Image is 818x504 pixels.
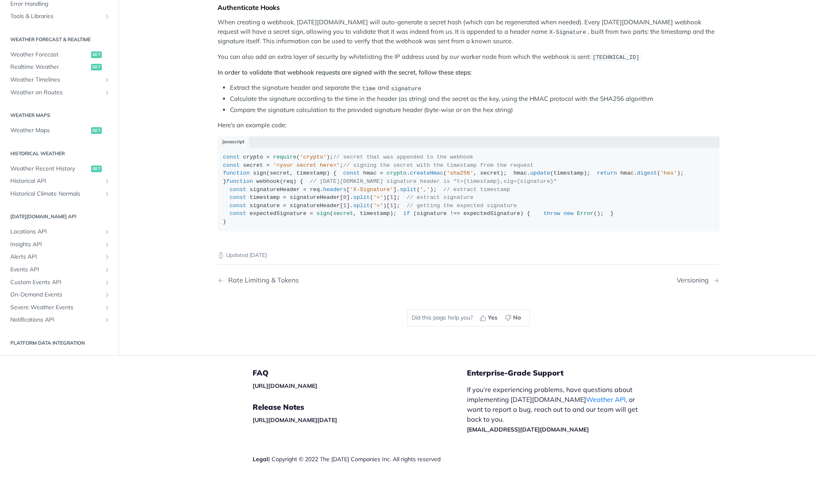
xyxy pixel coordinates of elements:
[597,170,617,176] span: return
[296,170,326,176] span: timestamp
[502,312,525,324] button: No
[104,178,110,184] button: Show subpages for Historical API
[91,165,102,172] span: get
[104,317,110,323] button: Show subpages for Notifications API
[443,187,510,193] span: // extract timestamp
[10,316,102,324] span: Notifications API
[333,210,353,217] span: secret
[420,187,430,193] span: ','
[223,162,240,168] span: const
[273,162,340,168] span: '<your secret here>'
[637,170,657,176] span: digest
[343,162,534,168] span: // signing the secret with the timestamp from the request
[544,210,560,217] span: throw
[467,368,660,378] h5: Enterprise-Grade Support
[283,194,286,201] span: =
[266,154,270,160] span: =
[467,426,589,433] a: [EMAIL_ADDRESS][DATE][DOMAIN_NAME]
[10,12,102,21] span: Tools & Libraries
[677,276,720,284] a: Next Page: Versioning
[283,203,286,209] span: =
[513,170,527,176] span: hmac
[477,312,502,324] button: Yes
[290,203,340,209] span: signatureHeader
[230,94,720,104] li: Calculate the signature according to the time in the header (as string) and the secret as the key...
[316,210,330,217] span: sign
[290,194,340,201] span: signatureHeader
[250,203,280,209] span: signature
[577,210,594,217] span: Error
[6,124,113,137] a: Weather Mapsget
[310,178,557,184] span: // [DATE][DOMAIN_NAME] signature header is "t={timestamp},sig={signature}"
[10,164,89,173] span: Weather Recent History
[230,210,246,217] span: const
[6,48,113,61] a: Weather Forecastget
[390,203,393,209] span: 1
[230,187,246,193] span: const
[467,385,647,434] p: If you’re experiencing problems, have questions about implementing [DATE][DOMAIN_NAME] , or want ...
[10,240,102,248] span: Insights API
[253,455,467,463] div: | Copyright © 2022 The [DATE] Companies Inc. All rights reserved
[303,187,306,193] span: =
[380,170,383,176] span: =
[283,178,293,184] span: req
[407,194,473,201] span: // extract signature
[360,210,390,217] span: timestamp
[104,266,110,273] button: Show subpages for Events API
[91,127,102,134] span: get
[6,352,113,364] a: Integrating your Flight Schedule
[91,64,102,70] span: get
[10,228,102,236] span: Locations API
[224,276,299,284] div: Rate Limiting & Tokens
[218,68,472,76] strong: In order to validate that webhook requests are signed with the secret, follow these steps:
[223,153,714,226] div: ( ); ; ( , ) { . ( , ); . ( ); . ( ); } ( ) { . [ ]. ( ); [ ]. ( )[ ]; [ ]. ( )[ ]; ( , ); ( ) { ...
[410,170,443,176] span: createHmac
[10,50,89,58] span: Weather Forecast
[10,303,102,311] span: Severe Weather Events
[310,187,320,193] span: req
[6,251,113,263] a: Alerts APIShow subpages for Alerts API
[104,254,110,260] button: Show subpages for Alerts API
[6,149,113,157] h2: Historical Weather
[620,170,633,176] span: hmac
[250,210,307,217] span: expectedSignature
[104,241,110,247] button: Show subpages for Insights API
[273,154,297,160] span: require
[593,54,639,61] span: [TECHNICAL_ID]
[6,238,113,250] a: Insights APIShow subpages for Insights API
[390,194,393,201] span: 1
[243,154,263,160] span: crypto
[10,266,102,274] span: Events API
[6,226,113,238] a: Locations APIShow subpages for Locations API
[343,194,347,201] span: 0
[407,309,530,327] div: Did this page help you?
[104,190,110,197] button: Show subpages for Historical Climate Normals
[400,187,417,193] span: split
[256,178,280,184] span: webhook
[10,63,89,71] span: Realtime Weather
[104,304,110,310] button: Show subpages for Severe Weather Events
[6,175,113,187] a: Historical APIShow subpages for Historical API
[310,210,313,217] span: =
[218,251,720,259] p: Updated [DATE]
[450,210,460,217] span: !==
[218,3,720,12] div: Authenticate Hooks
[373,203,383,209] span: '='
[104,89,110,96] button: Show subpages for Weather on Routes
[230,83,720,93] li: Extract the signature header and separate the and
[250,187,300,193] span: signatureHeader
[10,88,102,96] span: Weather on Routes
[353,194,370,201] span: split
[230,203,246,209] span: const
[564,210,574,217] span: new
[6,301,113,313] a: Severe Weather EventsShow subpages for Severe Weather Events
[387,170,407,176] span: crypto
[530,170,550,176] span: update
[6,86,113,98] a: Weather on RoutesShow subpages for Weather on Routes
[677,276,713,284] div: Versioning
[250,194,280,201] span: timestamp
[218,18,720,46] p: When creating a webhook, [DATE][DOMAIN_NAME] will auto-generate a secret hash (which can be regen...
[253,170,266,176] span: sign
[6,74,113,86] a: Weather TimelinesShow subpages for Weather Timelines
[463,210,520,217] span: expectedSignature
